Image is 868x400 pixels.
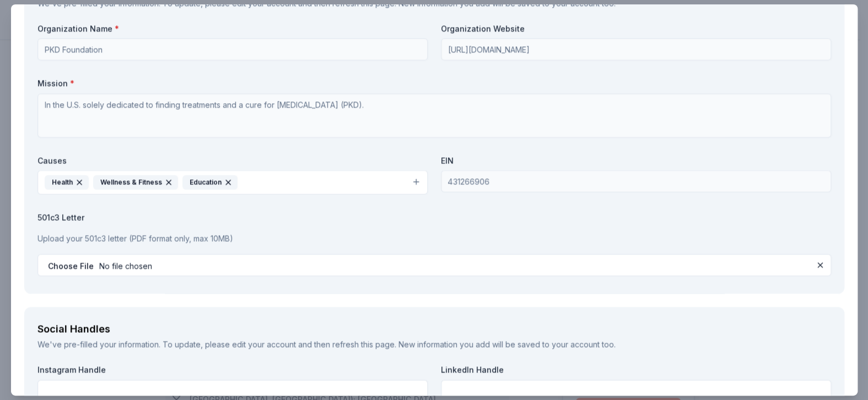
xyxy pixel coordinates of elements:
[37,212,831,223] label: 501c3 Letter
[37,232,831,245] p: Upload your 501c3 letter (PDF format only, max 10MB)
[37,170,428,194] button: HealthWellness & FitnessEducation
[232,339,296,349] a: edit your account
[37,23,428,34] label: Organization Name
[37,320,831,338] div: Social Handles
[37,78,831,89] label: Mission
[441,155,831,166] label: EIN
[441,23,831,34] label: Organization Website
[441,364,831,375] label: LinkedIn Handle
[45,175,89,189] div: Health
[37,93,831,137] textarea: In the U.S. solely dedicated to finding treatments and a cure for [MEDICAL_DATA] (PKD).
[37,364,428,375] label: Instagram Handle
[37,338,831,351] div: We've pre-filled your information. To update, please and then refresh this page. New information ...
[37,155,428,166] label: Causes
[93,175,178,189] div: Wellness & Fitness
[182,175,238,189] div: Education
